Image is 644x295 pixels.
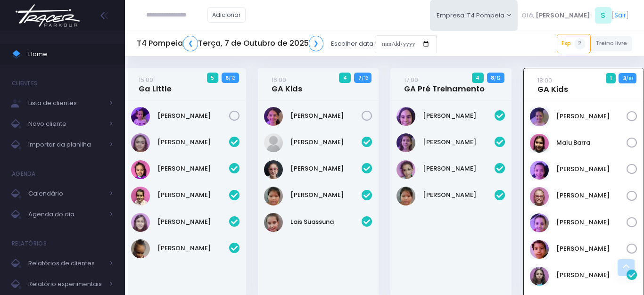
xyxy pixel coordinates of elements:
[290,138,362,147] a: [PERSON_NAME]
[12,74,37,93] h4: Clientes
[137,36,323,51] h5: T4 Pompeia Terça, 7 de Outubro de 2025
[157,111,229,121] a: [PERSON_NAME]
[591,36,633,51] a: Treino livre
[396,160,415,179] img: Ivy Miki Miessa Guadanuci
[530,134,549,153] img: Malu Barra Guirro
[264,187,283,205] img: Júlia Ayumi Tiba
[491,74,494,82] strong: 8
[225,74,229,82] strong: 6
[28,118,104,130] span: Novo cliente
[137,33,437,55] div: Escolher data:
[131,187,150,205] img: Nicole Esteves Fabri
[423,138,494,147] a: [PERSON_NAME]
[518,5,632,26] div: [ ]
[404,75,485,94] a: 17:00GA Pré Treinamento
[472,73,484,83] span: 4
[557,34,591,53] a: Exp2
[157,217,229,227] a: [PERSON_NAME]
[28,97,104,109] span: Lista de clientes
[290,164,362,173] a: [PERSON_NAME]
[12,164,36,183] h4: Agenda
[131,160,150,179] img: Júlia Meneguim Merlo
[623,74,626,82] strong: 3
[28,278,104,290] span: Relatório experimentais
[556,244,627,254] a: [PERSON_NAME]
[556,270,627,280] a: [PERSON_NAME]
[309,36,324,51] a: ❯
[556,164,627,174] a: [PERSON_NAME]
[28,48,113,60] span: Home
[530,107,549,126] img: LIZ WHITAKER DE ALMEIDA BORGES
[606,73,616,83] span: 1
[290,217,362,227] a: Lais Suassuna
[264,107,283,126] img: Lara Souza
[157,244,229,253] a: [PERSON_NAME]
[290,190,362,200] a: [PERSON_NAME]
[556,191,627,200] a: [PERSON_NAME]
[530,187,549,206] img: Paola baldin Barreto Armentano
[157,190,229,200] a: [PERSON_NAME]
[614,10,626,20] a: Sair
[183,36,198,51] a: ❮
[12,234,47,253] h4: Relatórios
[207,73,218,83] span: 5
[131,213,150,232] img: Olívia Marconato Pizzo
[131,133,150,152] img: Eloah Meneguim Tenorio
[131,107,150,126] img: Alice Mattos
[358,74,362,82] strong: 7
[423,190,494,200] a: [PERSON_NAME]
[530,267,549,286] img: Filomena Caruso Grano
[362,75,368,81] small: / 12
[521,11,534,20] span: Olá,
[536,11,590,20] span: [PERSON_NAME]
[595,7,611,24] span: S
[131,239,150,258] img: Sophia Crispi Marques dos Santos
[28,208,104,221] span: Agenda do dia
[396,133,415,152] img: Antonella Zappa Marques
[272,75,286,84] small: 16:00
[28,257,104,270] span: Relatórios de clientes
[207,7,246,23] a: Adicionar
[537,75,568,94] a: 18:00GA Kids
[139,75,153,84] small: 15:00
[396,107,415,126] img: Antonella Rossi Paes Previtalli
[28,188,104,200] span: Calendário
[157,164,229,173] a: [PERSON_NAME]
[229,75,235,81] small: / 12
[530,161,549,180] img: Nina amorim
[626,76,633,82] small: / 10
[530,240,549,259] img: Yumi Muller
[556,138,627,147] a: Malu Barra
[272,75,302,94] a: 16:00GA Kids
[157,138,229,147] a: [PERSON_NAME]
[139,75,172,94] a: 15:00Ga Little
[404,75,418,84] small: 17:00
[530,213,549,232] img: Rafaella Westphalen Porto Ravasi
[537,76,552,85] small: 18:00
[264,133,283,152] img: Beatriz Ribeiro
[264,213,283,232] img: Lais Suassuna
[396,187,415,205] img: Júlia Ayumi Tiba
[494,75,500,81] small: / 12
[556,112,627,121] a: [PERSON_NAME]
[423,111,494,121] a: [PERSON_NAME]
[339,73,351,83] span: 4
[574,38,586,49] span: 2
[264,160,283,179] img: Julia Abrell Ribeiro
[290,111,362,121] a: [PERSON_NAME]
[423,164,494,173] a: [PERSON_NAME]
[28,139,104,151] span: Importar da planilha
[556,218,627,227] a: [PERSON_NAME]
